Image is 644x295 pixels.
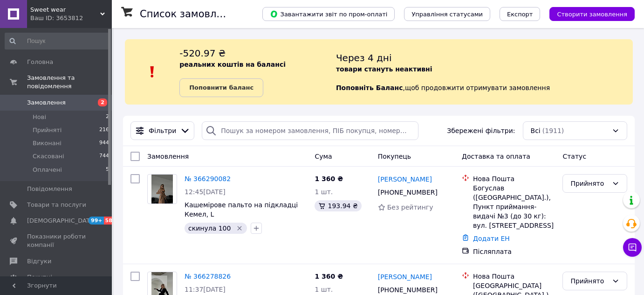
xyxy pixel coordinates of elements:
[140,8,234,20] h1: Список замовлень
[185,273,231,280] a: № 366278826
[27,217,96,225] span: [DEMOGRAPHIC_DATA]
[27,74,112,91] span: Замовлення та повідомлення
[179,61,286,68] b: реальних коштів на балансі
[315,188,333,196] span: 1 шт.
[557,11,627,18] span: Створити замовлення
[404,7,490,21] button: Управління статусами
[27,58,53,66] span: Головна
[378,272,432,281] a: [PERSON_NAME]
[570,276,608,286] div: Прийнято
[336,47,633,97] div: , щоб продовжити отримувати замовлення
[315,175,343,183] span: 1 360 ₴
[262,7,395,21] button: Завантажити звіт по пром-оплаті
[270,10,387,18] span: Завантажити звіт по пром-оплаті
[623,238,642,257] button: Чат з покупцем
[387,204,433,211] span: Без рейтингу
[185,286,226,293] span: 11:37[DATE]
[27,185,72,193] span: Повідомлення
[179,78,263,97] a: Поповнити баланс
[106,113,109,121] span: 2
[473,272,555,281] div: Нова Пошта
[500,7,541,21] button: Експорт
[33,113,46,121] span: Нові
[104,217,115,225] span: 58
[99,152,109,161] span: 744
[27,201,86,209] span: Товари та послуги
[202,121,418,140] input: Пошук за номером замовлення, ПІБ покупця, номером телефону, Email, номером накладної
[106,166,109,174] span: 5
[549,7,635,21] button: Створити замовлення
[27,257,51,266] span: Відгуки
[562,153,586,160] span: Статус
[89,217,104,225] span: 99+
[473,174,555,183] div: Нова Пошта
[473,247,555,256] div: Післяплата
[147,153,189,160] span: Замовлення
[189,84,253,91] b: Поповнити баланс
[149,126,176,135] span: Фільтри
[147,174,177,204] a: Фото товару
[145,65,159,79] img: :exclamation:
[336,65,432,73] b: товари стануть неактивні
[185,201,298,218] a: Кашемірове пальто на підкладці Кемел, L
[151,175,173,204] img: Фото товару
[30,6,100,14] span: Sweet wear
[27,98,66,107] span: Замовлення
[27,273,52,281] span: Покупці
[570,178,608,189] div: Прийнято
[315,286,333,293] span: 1 шт.
[447,126,515,135] span: Збережені фільтри:
[30,14,112,22] div: Ваш ID: 3653812
[315,200,361,211] div: 193.94 ₴
[33,166,62,174] span: Оплачені
[462,153,530,160] span: Доставка та оплата
[378,153,411,160] span: Покупець
[336,52,392,63] span: Через 4 дні
[33,126,62,134] span: Прийняті
[5,33,110,49] input: Пошук
[33,152,64,161] span: Скасовані
[99,139,109,147] span: 944
[98,98,107,106] span: 2
[473,183,555,230] div: Богуслав ([GEOGRAPHIC_DATA].), Пункт приймання-видачі №3 (до 30 кг): вул. [STREET_ADDRESS]
[185,175,231,183] a: № 366290082
[378,175,432,184] a: [PERSON_NAME]
[27,232,86,249] span: Показники роботи компанії
[188,225,231,232] span: скинула 100
[315,273,343,280] span: 1 360 ₴
[542,127,564,134] span: (1911)
[185,188,226,196] span: 12:45[DATE]
[236,225,243,232] svg: Видалити мітку
[376,186,439,199] div: [PHONE_NUMBER]
[99,126,109,134] span: 216
[179,48,226,59] span: -520.97 ₴
[336,84,403,91] b: Поповніть Баланс
[507,11,533,18] span: Експорт
[473,235,510,242] a: Додати ЕН
[33,139,62,147] span: Виконані
[540,10,635,17] a: Створити замовлення
[411,11,483,18] span: Управління статусами
[315,153,332,160] span: Cума
[531,126,541,135] span: Всі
